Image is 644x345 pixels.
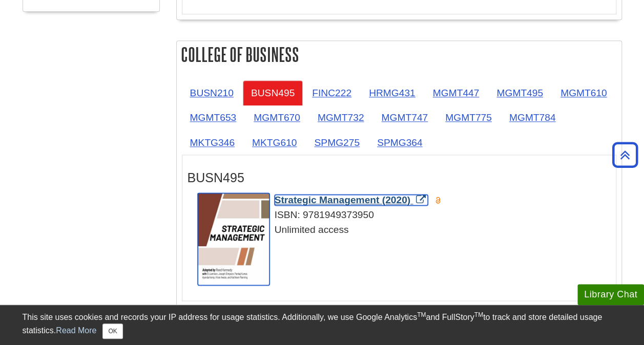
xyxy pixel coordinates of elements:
[275,195,428,205] a: Link opens in new window
[417,311,426,318] sup: TM
[56,326,96,335] a: Read More
[609,148,641,162] a: Back to Top
[244,130,305,155] a: MKTG610
[23,311,622,339] div: This site uses cookies and records your IP address for usage statistics. Additionally, we use Goo...
[552,80,615,105] a: MGMT610
[577,284,644,305] button: Library Chat
[102,324,122,339] button: Close
[434,196,442,204] img: Open Access
[198,208,611,223] div: ISBN: 9781949373950
[437,105,500,130] a: MGMT775
[182,80,242,105] a: BUSN210
[275,195,411,205] span: Strategic Management (2020)
[182,105,245,130] a: MGMT653
[198,223,611,238] div: Unlimited access
[306,130,368,155] a: SPMG275
[369,130,431,155] a: SPMG364
[198,193,269,285] img: Cover Art
[177,41,621,68] h2: College of Business
[373,105,436,130] a: MGMT747
[304,80,360,105] a: FINC222
[243,80,303,105] a: BUSN495
[361,80,424,105] a: HRMG431
[309,105,372,130] a: MGMT732
[501,105,564,130] a: MGMT784
[182,130,243,155] a: MKTG346
[488,80,551,105] a: MGMT495
[425,80,488,105] a: MGMT447
[188,170,611,185] h3: BUSN495
[245,105,308,130] a: MGMT670
[474,311,483,318] sup: TM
